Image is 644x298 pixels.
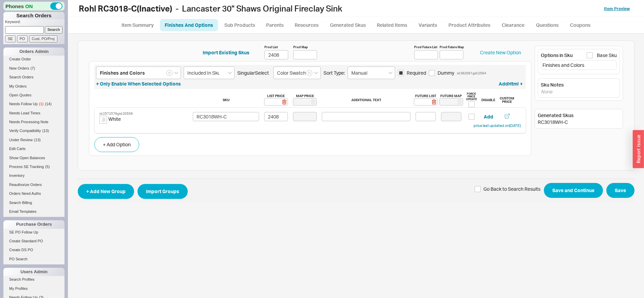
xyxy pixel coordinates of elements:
a: Clearance [497,19,529,31]
h6: Disable [481,98,495,101]
a: Edit Carts [3,145,65,152]
span: + Add New Group [86,187,126,195]
span: Required [407,70,426,76]
button: Import Groups [137,184,188,199]
a: Open Quotes [3,92,65,99]
a: Create DS PO [3,246,65,254]
span: ( 7 ) [31,66,35,70]
input: Required [398,70,404,76]
div: White [99,116,133,123]
h6: Sku [223,98,229,101]
span: Process SE Tracking [9,165,44,169]
a: Show Open Balances [3,154,65,162]
a: Under Review(13) [3,136,65,144]
a: Needs Processing Note [3,118,65,126]
div: Options in Sku [541,52,573,59]
a: Reauthorize Orders [3,181,65,188]
input: Dummy [429,70,435,76]
span: Dummy [438,70,454,76]
button: Add [484,113,493,120]
button: Import Existing Skus [203,49,250,56]
div: Future Map [439,94,463,97]
a: Variants [413,19,442,31]
span: Go Back to Search Results [483,186,540,192]
div: Phones [3,2,65,11]
div: Sku Notes [541,81,617,88]
a: Search Billing [3,199,65,206]
a: Generated Skus [325,19,370,31]
input: PO [17,35,28,42]
svg: open menu [314,72,318,74]
span: Base Sku [597,52,617,59]
span: Prod Future List [414,44,438,50]
span: Needs Processing Note [9,120,49,124]
input: Sku Type [184,67,235,79]
div: Future List [414,94,438,97]
input: Prod List [264,50,288,59]
a: Create Order [3,56,65,63]
div: Purchase Orders [3,220,65,228]
input: Go Back to Search Results [475,186,481,192]
span: Save and Continue [552,186,594,194]
div: Force Price Update [466,92,477,100]
div: Map Price [293,94,317,97]
a: Needs Follow Up(1)(14) [3,100,65,108]
span: Verify Compatibility [9,129,41,133]
div: Orders Admin [3,48,65,56]
a: Related Items [372,19,412,31]
button: + Only Enable When Selected Options [96,80,181,87]
div: SingularSelectSort Type:RequiredDummyid:382061gid:2564+ Only Enable When Selected OptionsAddHtmlS... [89,61,531,156]
span: Prod Map [293,44,317,50]
span: ( 13 ) [42,129,49,133]
button: + Add Option [94,137,139,152]
a: My Orders [3,83,65,90]
a: Item Summary [117,19,159,31]
input: Prod Map [293,50,317,59]
span: ( 14 ) [45,102,52,106]
a: Create Standard PO [3,238,65,245]
span: ( 13 ) [34,138,41,142]
div: Finishes and Colors [542,62,584,69]
a: Resources [290,19,324,31]
div: id: 2572578 gid: 20558 [99,111,133,116]
span: ( 5 ) [45,165,50,169]
input: Cust. PO/Proj [29,35,57,42]
span: New Orders [9,66,29,70]
input: Dropdown [273,67,321,79]
div: id:2572578gid:20558WhiteAddprice last updated on[DATE] [94,108,526,133]
a: Product Attributes [443,19,495,31]
span: Sort Type: [324,70,345,76]
a: Questions [531,19,564,31]
input: Select a Group [96,67,181,79]
div: None [541,88,617,95]
span: Lancaster 30" Shaws Original Fireclay Sink [182,3,342,14]
a: My Profiles [3,285,65,292]
svg: open menu [388,72,392,74]
div: id: 382061 gid: 2564 [457,71,486,75]
a: Search Profiles [3,276,65,283]
a: Inventory [3,172,65,179]
button: AddHtml [499,80,524,87]
a: PO Search [3,256,65,263]
a: Orders Need Auths [3,190,65,197]
span: Under Review [9,138,33,142]
input: Search [45,26,63,33]
span: Save [615,186,626,194]
a: Search Orders [3,74,65,81]
h6: Custom Price [500,96,514,103]
span: Needs Follow Up [9,102,38,106]
input: SE [5,35,16,42]
span: Import Groups [146,187,179,195]
button: + Add New Group [78,184,134,199]
img: white_od955e.png [100,116,107,123]
span: + Add Option [103,141,131,149]
span: Prod Future Map [440,44,463,50]
a: SE PO Follow Up [3,229,65,236]
span: - [176,3,179,14]
a: Verify Compatibility(13) [3,127,65,134]
a: Process SE Tracking(5) [3,163,65,170]
svg: open menu [174,72,178,74]
a: Item Preview [604,6,630,11]
span: Prod List [264,44,288,50]
a: Coupons [565,19,595,31]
